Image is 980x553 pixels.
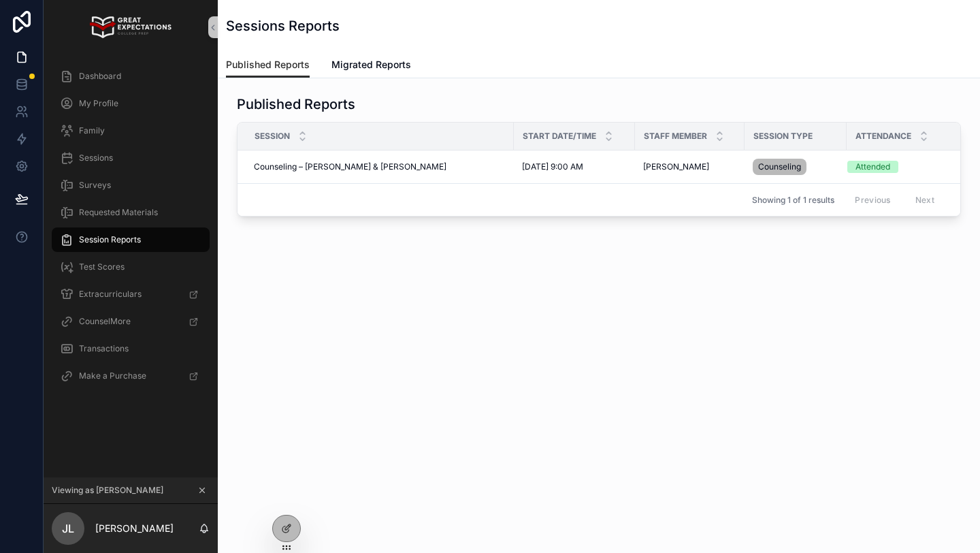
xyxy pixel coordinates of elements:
[643,161,736,172] a: [PERSON_NAME]
[752,195,834,206] span: Showing 1 of 1 results
[226,16,340,35] h1: Sessions Reports
[855,161,890,173] div: Attended
[523,131,596,142] span: Start Date/Time
[331,58,411,72] span: Migrated Reports
[52,336,210,361] a: Transactions
[90,16,171,38] img: App logo
[79,343,129,354] span: Transactions
[52,173,210,197] a: Surveys
[237,95,355,114] h1: Published Reports
[52,255,210,279] a: Test Scores
[79,153,113,163] span: Sessions
[52,146,210,170] a: Sessions
[643,161,709,172] span: [PERSON_NAME]
[79,180,111,191] span: Surveys
[79,316,131,327] span: CounselMore
[522,161,583,172] span: [DATE] 9:00 AM
[79,370,146,381] span: Make a Purchase
[226,52,310,78] a: Published Reports
[62,520,74,537] span: JL
[847,161,945,173] a: Attended
[255,131,290,142] span: Session
[331,52,411,80] a: Migrated Reports
[52,227,210,252] a: Session Reports
[644,131,707,142] span: Staff Member
[95,522,174,535] p: [PERSON_NAME]
[79,125,105,136] span: Family
[52,200,210,225] a: Requested Materials
[758,161,801,172] span: Counseling
[79,98,118,109] span: My Profile
[52,364,210,388] a: Make a Purchase
[79,71,121,82] span: Dashboard
[79,234,141,245] span: Session Reports
[522,161,627,172] a: [DATE] 9:00 AM
[52,91,210,116] a: My Profile
[79,262,125,272] span: Test Scores
[44,54,218,406] div: scrollable content
[254,161,446,172] span: Counseling – [PERSON_NAME] & [PERSON_NAME]
[52,309,210,334] a: CounselMore
[79,207,158,218] span: Requested Materials
[52,485,163,496] span: Viewing as [PERSON_NAME]
[753,156,838,178] a: Counseling
[855,131,911,142] span: Attendance
[79,289,142,300] span: Extracurriculars
[226,58,310,72] span: Published Reports
[52,64,210,89] a: Dashboard
[254,161,506,172] a: Counseling – [PERSON_NAME] & [PERSON_NAME]
[52,282,210,306] a: Extracurriculars
[52,118,210,143] a: Family
[753,131,813,142] span: Session Type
